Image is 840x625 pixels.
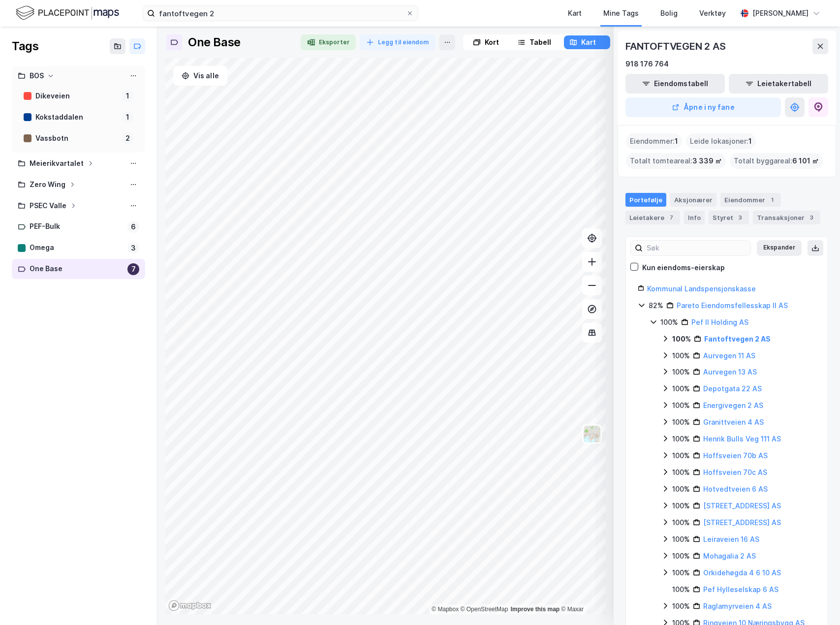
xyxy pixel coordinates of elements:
[807,213,816,222] div: 3
[672,483,690,495] div: 100%
[709,211,749,224] div: Styret
[625,38,728,54] div: FANTOFTVEGEN 2 AS
[35,90,118,102] div: Dikeveien
[30,179,65,191] div: Zero Wing
[686,133,756,149] div: Leide lokasjoner :
[703,485,768,493] a: Hotvedtveien 6 AS
[485,36,499,48] div: Kort
[791,578,840,625] iframe: Chat Widget
[30,200,66,212] div: PSEC Valle
[625,97,781,117] button: Åpne i ny fane
[666,213,676,222] div: 7
[35,132,118,145] div: Vassbotn
[647,284,756,293] a: Kommunal Landspensjonskasse
[672,383,690,395] div: 100%
[704,335,771,343] a: Fantoftvegen 2 AS
[12,38,38,54] div: Tags
[672,450,690,462] div: 100%
[168,600,212,611] a: Mapbox homepage
[18,128,139,149] a: Vassbotn2
[625,211,680,224] div: Leietakere
[122,90,133,102] div: 1
[677,301,788,310] a: Pareto Eiendomsfellesskap II AS
[188,34,241,50] div: One Base
[643,241,750,255] input: Søk
[581,36,596,48] div: Kart
[122,132,133,144] div: 2
[672,550,690,562] div: 100%
[672,333,691,345] div: 100%
[675,135,678,147] span: 1
[703,518,781,527] a: [STREET_ADDRESS] AS
[672,433,690,445] div: 100%
[672,500,690,512] div: 100%
[30,70,44,82] div: BOS
[703,351,755,360] a: Aurvegen 11 AS
[672,567,690,579] div: 100%
[18,86,139,106] a: Dikeveien1
[511,606,560,613] a: Improve this map
[561,606,584,613] a: Maxar
[792,155,819,167] span: 6 101 ㎡
[684,211,705,224] div: Info
[692,155,722,167] span: 3 339 ㎡
[703,368,757,376] a: Aurvegen 13 AS
[12,259,145,279] a: One Base7
[360,34,436,50] button: Legg til eiendom
[703,418,764,426] a: Granittveien 4 AS
[30,263,124,275] div: One Base
[583,425,601,443] img: Z
[626,153,726,169] div: Totalt tomteareal :
[30,242,124,254] div: Omega
[703,568,781,577] a: Orkidehøgda 4 6 10 AS
[642,262,725,274] div: Kun eiendoms-eierskap
[660,7,678,19] div: Bolig
[703,602,772,610] a: Raglamyrveien 4 AS
[703,535,759,543] a: Leiraveien 16 AS
[16,4,119,22] img: logo.f888ab2527a4732fd821a326f86c7f29.svg
[703,552,756,560] a: Mohagalia 2 AS
[735,213,745,222] div: 3
[127,221,139,233] div: 6
[30,220,124,233] div: PEF-Bulk
[155,6,406,21] input: Søk på adresse, matrikkel, gårdeiere, leietakere eller personer
[461,606,508,613] a: OpenStreetMap
[703,401,763,409] a: Energivegen 2 AS
[703,384,762,393] a: Depotgata 22 AS
[729,74,828,94] button: Leietakertabell
[691,318,748,326] a: Pef II Holding AS
[625,193,666,207] div: Portefølje
[699,7,726,19] div: Verktøy
[672,600,690,612] div: 100%
[672,584,690,595] div: 100%
[626,133,682,149] div: Eiendommer :
[672,517,690,529] div: 100%
[35,111,118,124] div: Kokstaddalen
[672,366,690,378] div: 100%
[703,501,781,510] a: [STREET_ADDRESS] AS
[660,316,678,328] div: 100%
[127,242,139,254] div: 3
[12,238,145,258] a: Omega3
[649,300,663,312] div: 82%
[670,193,716,207] div: Aksjonærer
[730,153,823,169] div: Totalt byggareal :
[703,468,767,476] a: Hoffsveien 70c AS
[122,111,133,123] div: 1
[127,263,139,275] div: 7
[672,467,690,478] div: 100%
[432,606,459,613] a: Mapbox
[568,7,582,19] div: Kart
[752,7,809,19] div: [PERSON_NAME]
[703,435,781,443] a: Henrik Bulls Veg 111 AS
[301,34,356,50] button: Eksporter
[173,66,227,86] button: Vis alle
[672,416,690,428] div: 100%
[165,58,606,614] canvas: Map
[703,585,778,594] a: Pef Hylleselskap 6 AS
[12,217,145,237] a: PEF-Bulk6
[672,350,690,362] div: 100%
[529,36,551,48] div: Tabell
[767,195,777,205] div: 1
